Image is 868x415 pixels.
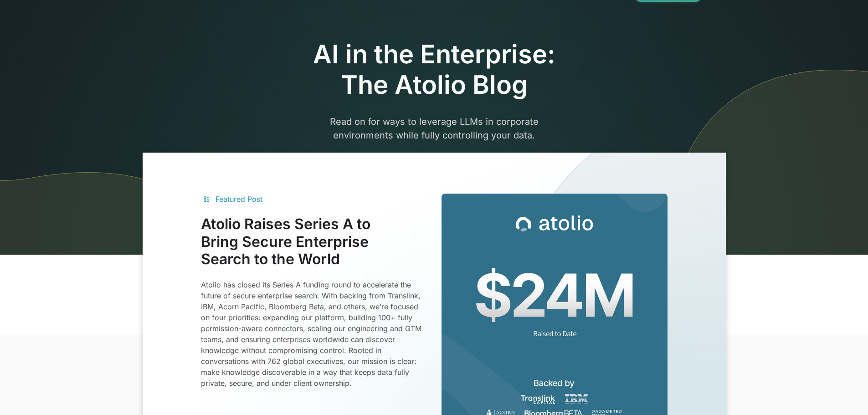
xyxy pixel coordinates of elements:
[216,194,262,205] div: Featured Post
[201,215,427,268] h3: Atolio Raises Series A to Bring Secure Enterprise Search to the World
[259,115,609,183] p: Read on for ways to leverage LLMs in corporate environments while fully controlling your data.
[259,39,609,100] h1: AI in the Enterprise: The Atolio Blog
[822,371,868,415] iframe: Chat Widget
[201,279,427,389] p: Atolio has closed its Series A funding round to accelerate the future of secure enterprise search...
